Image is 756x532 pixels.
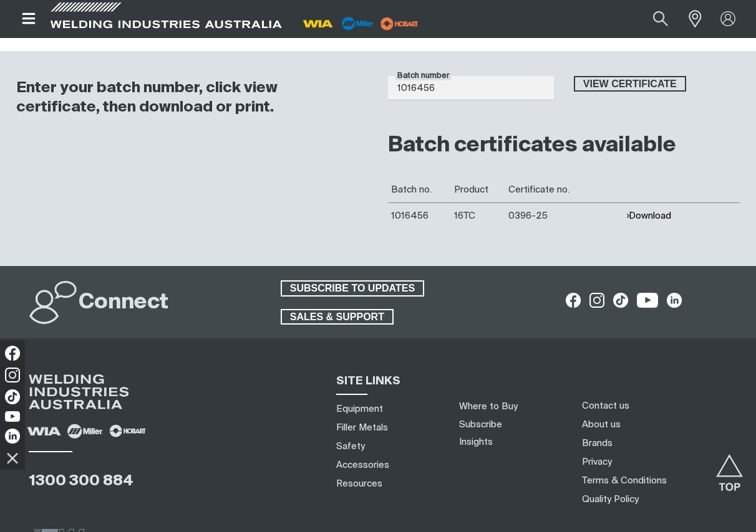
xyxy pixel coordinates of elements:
[29,473,133,488] a: 1300 300 884
[575,76,685,92] span: View certificate
[459,437,493,447] a: Insights
[639,5,682,33] button: Search products
[336,376,400,387] span: SITE LINKS
[79,289,168,316] h2: Connect
[5,411,20,422] img: YouTube
[577,396,751,508] nav: Footer
[377,19,422,28] a: miller
[377,14,422,33] img: miller
[5,368,20,382] img: Instagram
[5,389,20,404] img: TikTok
[2,447,23,468] img: hide socials
[505,203,623,229] td: 0396-25
[5,346,20,361] img: Facebook
[505,177,623,203] th: Certificate no.
[459,420,502,429] a: Subscribe
[582,474,667,487] a: Terms & Conditions
[459,402,518,411] a: Where to Buy
[582,418,621,431] a: About us
[451,177,505,203] th: Product
[582,437,613,450] a: Brands
[715,454,744,482] button: Scroll to top
[336,477,382,490] a: Resources
[331,399,443,493] nav: Sitemap
[282,309,392,325] span: SALES & SUPPORT
[582,455,612,468] a: Privacy
[281,280,424,297] a: SUBSCRIBE TO UPDATES
[282,280,423,297] span: SUBSCRIBE TO UPDATES
[336,458,389,472] a: Accessories
[5,429,20,444] img: LinkedIn
[582,399,629,412] a: Contact us
[388,203,451,229] td: 1016456
[336,402,383,416] a: Equipment
[626,211,671,221] button: Download
[451,203,505,229] td: 16TC
[388,132,740,159] h2: Batch certificates available
[336,421,388,434] a: Filler Metals
[388,177,451,203] th: Batch no.
[336,440,365,453] a: Safety
[582,493,639,506] a: Quality Policy
[16,78,356,117] h3: Enter your batch number, click view certificate, then download or print.
[281,309,394,325] a: SALES & SUPPORT
[624,5,682,33] input: Product name or item number...
[574,76,686,92] button: View certificate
